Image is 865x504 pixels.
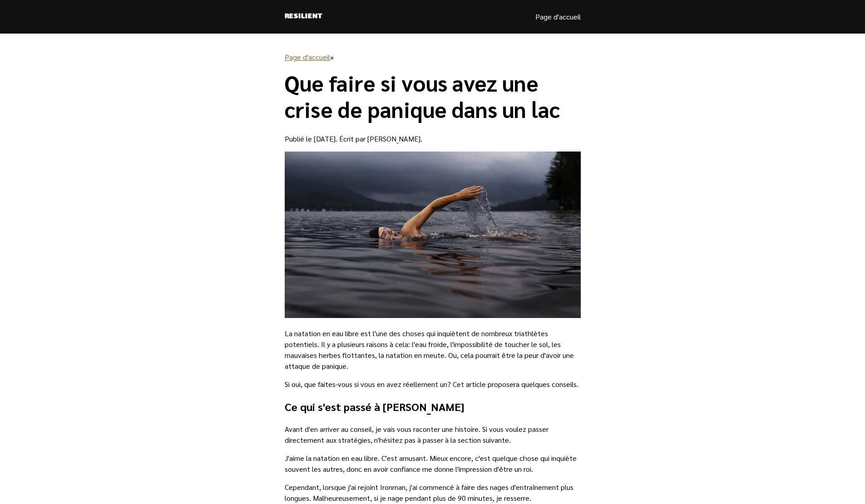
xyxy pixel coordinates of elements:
a: Page d'accueil [285,52,330,62]
h1: Que faire si vous avez une crise de panique dans un lac [285,70,581,122]
p: » [285,52,581,63]
p: Publié le [DATE]. Écrit par [PERSON_NAME]. [285,133,581,144]
img: Man swimming in a lake [285,152,581,318]
a: Resilient [285,11,322,23]
p: Avant d'en arriver au conseil, je vais vous raconter une histoire. Si vous voulez passer directem... [285,424,581,445]
a: Page d'accueil [535,11,581,22]
p: J'aime la natation en eau libre. C'est amusant. Mieux encore, c'est quelque chose qui inquiète so... [285,453,581,475]
h2: Ce qui s'est passé à [PERSON_NAME] [285,398,581,415]
p: Si oui, que faites-vous si vous en avez réellement un? Cet article proposera quelques conseils. [285,379,581,390]
p: La natation en eau libre est l'une des choses qui inquiètent de nombreux triathlètes potentiels. ... [285,328,581,372]
p: Cependant, lorsque j'ai rejoint Ironman, j'ai commencé à faire des nages d'entraînement plus long... [285,482,581,504]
